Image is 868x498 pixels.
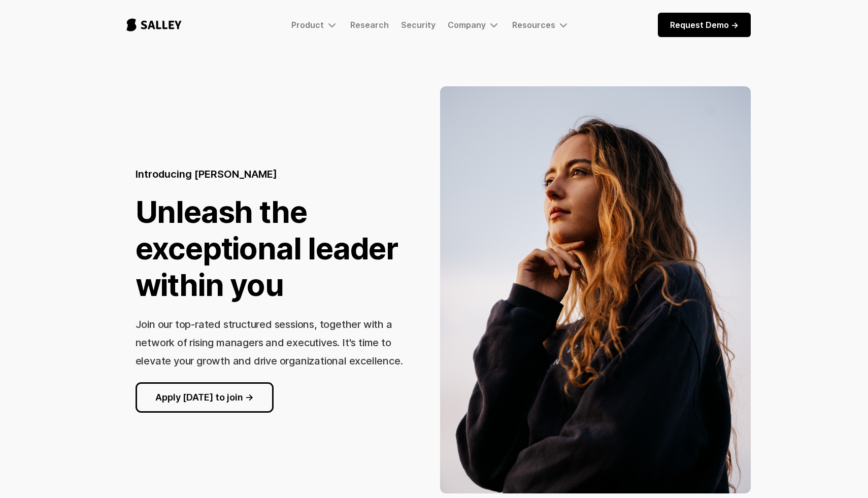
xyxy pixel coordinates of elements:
[291,20,324,30] div: Product
[117,8,191,42] a: home
[291,19,338,31] div: Product
[512,19,570,31] div: Resources
[448,20,486,30] div: Company
[136,193,398,303] strong: Unleash the exceptional leader within you
[448,19,500,31] div: Company
[512,20,555,30] div: Resources
[350,20,389,30] a: Research
[658,13,751,37] a: Request Demo ->
[401,20,436,30] a: Security
[136,382,274,413] a: Apply [DATE] to join ->
[136,167,277,181] h5: Introducing [PERSON_NAME]
[136,318,403,367] h3: Join our top-rated structured sessions, together with a network of rising managers and executives...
